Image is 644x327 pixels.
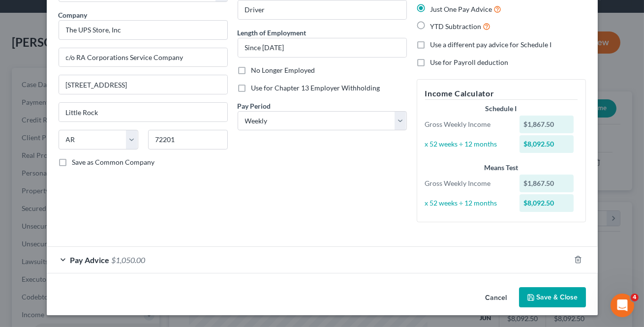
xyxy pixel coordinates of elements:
span: Use for Chapter 13 Employer Withholding [251,84,380,92]
div: Schedule I [425,104,578,114]
label: Length of Employment [238,28,307,38]
span: Pay Period [238,102,271,110]
div: $1,867.50 [520,116,574,133]
iframe: Intercom live chat [611,294,634,317]
input: Enter zip... [148,130,228,149]
div: x 52 weeks ÷ 12 months [420,139,515,149]
div: $1,867.50 [520,175,574,192]
span: YTD Subtraction [430,22,482,30]
div: Gross Weekly Income [420,119,515,129]
div: $8,092.50 [520,194,574,212]
span: Use a different pay advice for Schedule I [430,40,552,49]
div: Means Test [425,163,578,173]
input: Search company by name... [59,20,228,40]
span: Use for Payroll deduction [430,58,509,66]
div: Gross Weekly Income [420,178,515,188]
input: Enter city... [59,103,227,121]
input: Enter address... [59,48,227,67]
input: Unit, Suite, etc... [59,75,227,94]
span: Save as Common Company [72,158,155,166]
span: Company [59,11,88,19]
span: No Longer Employed [251,66,315,74]
span: $1,050.00 [112,255,146,265]
button: Cancel [478,288,515,308]
span: Just One Pay Advice [430,5,492,13]
input: ex: 2 years [238,38,406,57]
div: x 52 weeks ÷ 12 months [420,198,515,208]
span: 4 [631,294,639,301]
input: -- [238,0,406,19]
button: Save & Close [519,287,586,308]
h5: Income Calculator [425,88,578,100]
span: Pay Advice [70,255,110,265]
div: $8,092.50 [520,135,574,153]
